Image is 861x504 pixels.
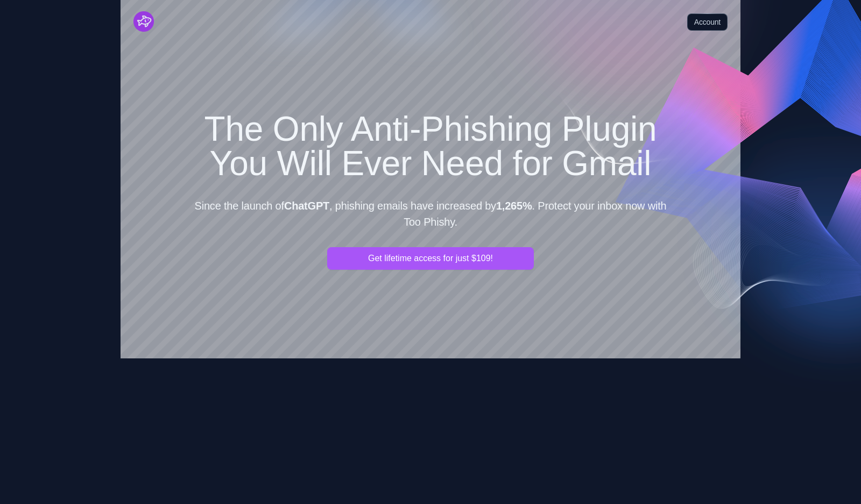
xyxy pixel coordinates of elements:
[189,198,672,230] p: Since the launch of , phishing emails have increased by . Protect your inbox now with Too Phishy.
[189,112,672,181] h1: The Only Anti-Phishing Plugin You Will Ever Need for Gmail
[284,200,329,212] b: ChatGPT
[496,200,532,212] b: 1,265%
[133,11,154,32] a: Cruip
[327,247,534,270] button: Get lifetime access for just $109!
[133,11,154,32] img: Stellar
[687,13,728,31] a: Account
